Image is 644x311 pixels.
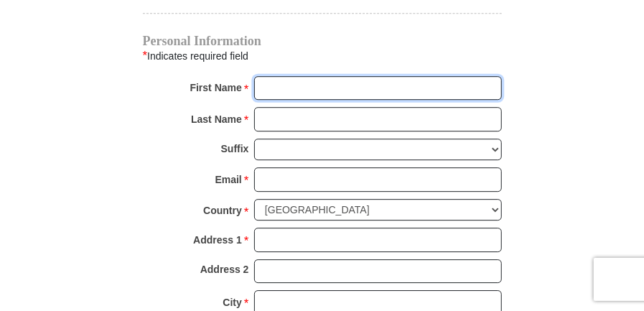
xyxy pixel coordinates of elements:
[190,78,242,98] strong: First Name
[203,200,242,221] strong: Country
[221,139,249,159] strong: Suffix
[143,47,502,65] div: Indicates required field
[215,170,242,190] strong: Email
[193,230,242,250] strong: Address 1
[191,109,242,129] strong: Last Name
[200,259,249,279] strong: Address 2
[143,35,502,47] h4: Personal Information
